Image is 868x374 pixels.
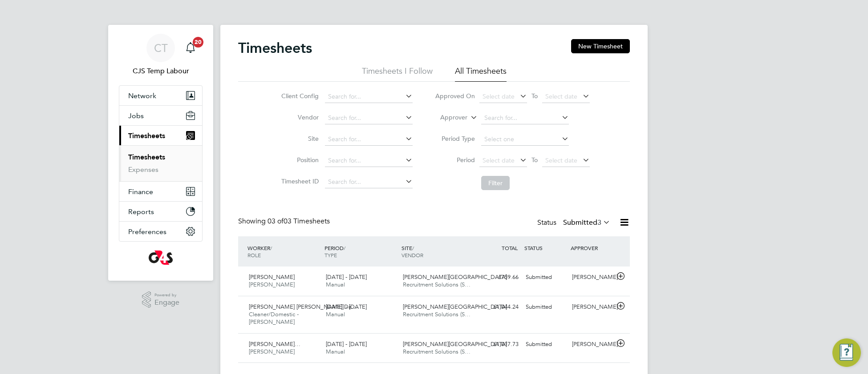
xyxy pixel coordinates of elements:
[399,240,476,263] div: SITE
[119,34,203,76] a: CTCJS Temp Labour
[279,92,319,100] label: Client Config
[325,112,413,124] input: Search for...
[402,251,423,259] span: VENDOR
[119,222,202,241] button: Preferences
[435,92,475,100] label: Approved On
[568,337,615,352] div: [PERSON_NAME]
[522,270,568,285] div: Submitted
[279,113,319,121] label: Vendor
[403,281,471,288] span: Recruitment Solutions (S…
[142,291,180,308] a: Powered byEngage
[322,240,399,263] div: PERIOD
[154,291,179,299] span: Powered by
[149,251,173,265] img: g4s-logo-retina.png
[268,217,284,226] span: 03 of
[403,303,507,310] span: [PERSON_NAME][GEOGRAPHIC_DATA]
[279,156,319,164] label: Position
[476,270,522,285] div: £759.66
[249,348,295,355] span: [PERSON_NAME]
[238,217,332,226] div: Showing
[154,299,179,306] span: Engage
[119,106,202,125] button: Jobs
[245,240,322,263] div: WORKER
[279,135,319,143] label: Site
[326,281,345,288] span: Manual
[249,310,299,326] span: Cleaner/Domestic - [PERSON_NAME]
[128,92,156,100] span: Network
[326,340,367,348] span: [DATE] - [DATE]
[403,348,471,355] span: Recruitment Solutions (S…
[427,113,467,122] label: Approver
[403,273,507,281] span: [PERSON_NAME][GEOGRAPHIC_DATA]
[119,145,202,181] div: Timesheets
[522,337,568,352] div: Submitted
[481,133,569,146] input: Select one
[238,39,312,57] h2: Timesheets
[119,86,202,105] button: Network
[128,187,153,196] span: Finance
[325,176,413,188] input: Search for...
[476,300,522,314] div: £1,044.24
[182,34,199,62] a: 20
[119,66,203,76] span: CJS Temp Labour
[128,111,144,120] span: Jobs
[249,281,295,288] span: [PERSON_NAME]
[154,42,168,54] span: CT
[483,92,515,100] span: Select date
[108,25,213,281] nav: Main navigation
[568,300,615,314] div: [PERSON_NAME]
[193,37,203,48] span: 20
[568,240,615,256] div: APPROVER
[403,340,507,348] span: [PERSON_NAME][GEOGRAPHIC_DATA]
[270,244,272,251] span: /
[537,217,612,229] div: Status
[529,90,540,102] span: To
[325,155,413,167] input: Search for...
[128,207,154,216] span: Reports
[119,182,202,201] button: Finance
[326,303,367,310] span: [DATE] - [DATE]
[325,91,413,103] input: Search for...
[326,273,367,281] span: [DATE] - [DATE]
[597,218,601,227] span: 3
[128,131,165,140] span: Timesheets
[455,66,507,82] li: All Timesheets
[545,92,577,100] span: Select date
[502,244,518,251] span: TOTAL
[362,66,433,82] li: Timesheets I Follow
[522,240,568,256] div: STATUS
[249,340,300,348] span: [PERSON_NAME]…
[403,310,471,318] span: Recruitment Solutions (S…
[563,218,610,227] label: Submitted
[832,338,861,367] button: Engage Resource Center
[522,300,568,314] div: Submitted
[119,202,202,221] button: Reports
[268,217,330,226] span: 03 Timesheets
[435,135,475,143] label: Period Type
[249,303,357,310] span: [PERSON_NAME] [PERSON_NAME] Da…
[324,251,337,259] span: TYPE
[571,39,630,53] button: New Timesheet
[545,156,577,164] span: Select date
[119,126,202,145] button: Timesheets
[128,153,165,161] a: Timesheets
[435,156,475,164] label: Period
[344,244,345,251] span: /
[529,154,540,166] span: To
[247,251,261,259] span: ROLE
[128,227,166,236] span: Preferences
[326,348,345,355] span: Manual
[326,310,345,318] span: Manual
[325,133,413,146] input: Search for...
[128,165,158,174] a: Expenses
[476,337,522,352] div: £1,017.73
[481,112,569,124] input: Search for...
[568,270,615,285] div: [PERSON_NAME]
[483,156,515,164] span: Select date
[249,273,295,281] span: [PERSON_NAME]
[481,176,510,190] button: Filter
[119,251,203,265] a: Go to home page
[279,177,319,185] label: Timesheet ID
[412,244,414,251] span: /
